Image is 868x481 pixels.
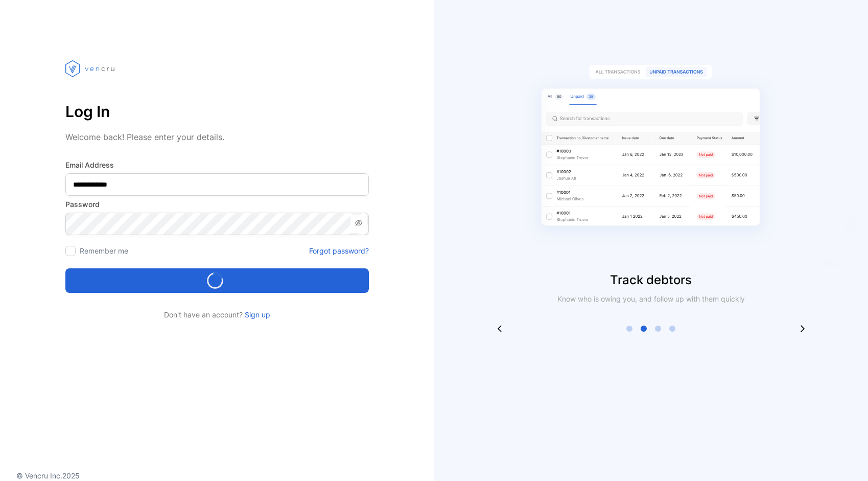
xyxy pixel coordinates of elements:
p: Log In [65,99,369,124]
label: Remember me [80,246,128,255]
p: Know who is owing you, and follow up with them quickly [553,293,749,304]
a: Forgot password? [309,245,369,256]
label: Password [65,199,369,210]
p: Don't have an account? [65,309,369,320]
img: vencru logo [65,41,116,96]
img: slider image [523,41,779,271]
label: Email Address [65,159,369,170]
p: Welcome back! Please enter your details. [65,131,369,143]
a: Sign up [243,310,270,319]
